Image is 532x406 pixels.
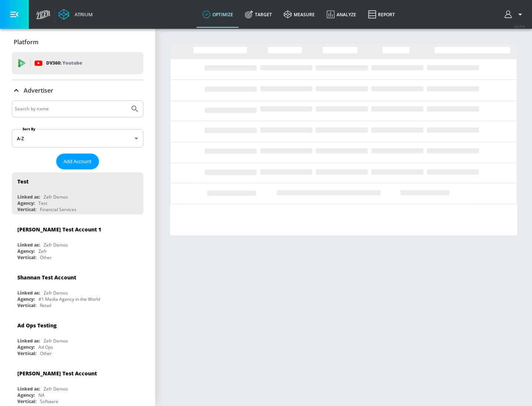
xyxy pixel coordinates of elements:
[362,1,401,28] a: Report
[12,172,143,214] div: TestLinked as:Zefr DemosAgency:TestVertical:Financial Services
[21,127,37,131] label: Sort By
[38,296,100,302] div: #1 Media Agency in the World
[17,206,36,213] div: Vertical:
[17,338,40,344] div: Linked as:
[12,268,143,310] div: Shannan Test AccountLinked as:Zefr DemosAgency:#1 Media Agency in the WorldVertical:Retail
[24,86,53,94] p: Advertiser
[40,398,58,405] div: Software
[44,338,68,344] div: Zefr Demos
[17,322,57,329] div: Ad Ops Testing
[58,9,93,20] a: Atrium
[17,386,40,392] div: Linked as:
[38,344,53,350] div: Ad Ops
[38,200,47,206] div: Test
[17,392,35,398] div: Agency:
[72,11,93,18] div: Atrium
[12,220,143,262] div: [PERSON_NAME] Test Account 1Linked as:Zefr DemosAgency:ZefrVertical:Other
[17,254,36,261] div: Vertical:
[40,302,51,309] div: Retail
[17,290,40,296] div: Linked as:
[40,254,52,261] div: Other
[17,200,35,206] div: Agency:
[239,1,278,28] a: Target
[14,38,38,46] p: Platform
[514,24,525,28] span: v 4.25.4
[12,316,143,358] div: Ad Ops TestingLinked as:Zefr DemosAgency:Ad OpsVertical:Other
[40,350,52,357] div: Other
[17,350,36,357] div: Vertical:
[17,226,101,233] div: [PERSON_NAME] Test Account 1
[44,386,68,392] div: Zefr Demos
[278,1,321,28] a: measure
[62,59,82,67] p: Youtube
[17,242,40,248] div: Linked as:
[17,178,28,185] div: Test
[44,290,68,296] div: Zefr Demos
[17,194,40,200] div: Linked as:
[17,274,76,281] div: Shannan Test Account
[64,157,92,166] span: Add Account
[17,302,36,309] div: Vertical:
[17,370,97,377] div: [PERSON_NAME] Test Account
[17,248,35,254] div: Agency:
[15,104,127,114] input: Search by name
[46,59,82,67] p: DV360:
[12,80,143,101] div: Advertiser
[321,1,362,28] a: Analyze
[197,1,239,28] a: optimize
[17,296,35,302] div: Agency:
[12,52,143,74] div: DV360: Youtube
[12,129,143,148] div: A-Z
[17,398,36,405] div: Vertical:
[38,248,47,254] div: Zefr
[44,242,68,248] div: Zefr Demos
[44,194,68,200] div: Zefr Demos
[38,392,45,398] div: NA
[17,344,35,350] div: Agency:
[40,206,76,213] div: Financial Services
[56,154,99,169] button: Add Account
[12,32,143,52] div: Platform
